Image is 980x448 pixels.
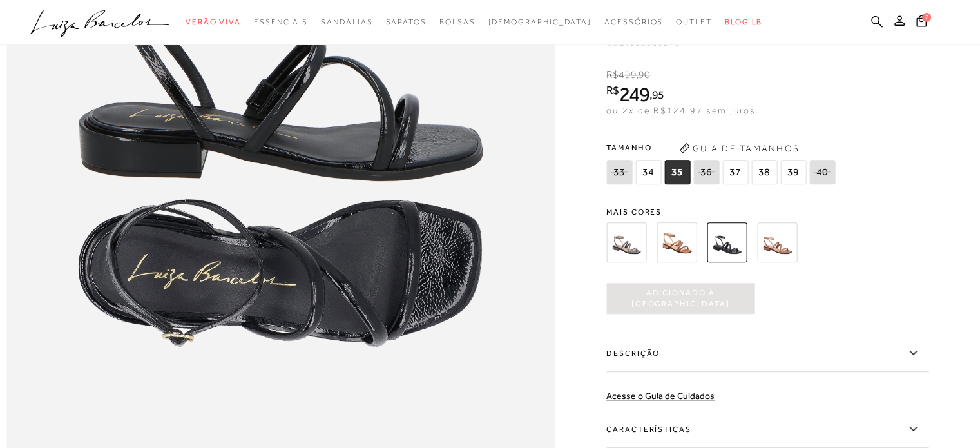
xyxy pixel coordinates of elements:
[254,10,308,34] a: categoryNavScreenReaderText
[639,69,650,81] span: 90
[321,10,372,34] a: categoryNavScreenReaderText
[676,10,712,34] a: categoryNavScreenReaderText
[675,138,803,159] button: Guia de Tamanhos
[604,17,663,26] span: Acessórios
[649,89,664,101] i: ,
[922,12,932,22] span: 2
[606,84,619,96] i: R$
[757,222,797,262] img: SANDÁLIA RASTEIRA EM VERNIZ CARAMELO
[439,10,476,34] a: categoryNavScreenReaderText
[321,17,372,26] span: Sandálias
[488,10,591,34] a: noSubCategoriesText
[186,10,241,34] a: categoryNavScreenReaderText
[652,88,664,101] span: 95
[606,411,928,448] label: Características
[912,14,931,32] button: 2
[606,69,619,81] i: R$
[606,335,928,372] label: Descrição
[606,283,754,314] button: Adicionado à [GEOGRAPHIC_DATA]
[707,222,747,262] img: SANDÁLIA RASTEIRA EM COURO VERNIZ PRETO
[606,222,646,262] img: RASTEIRA DE TIRAS FINAS COM SALTO EM COURO VERNIZ CINZA STORM
[676,17,712,26] span: Outlet
[488,17,591,26] span: [DEMOGRAPHIC_DATA]
[606,105,755,115] span: ou 2x de R$124,97 sem juros
[657,222,697,262] img: SANDÁLIA RASTEIRA DEGRADÊ BRONZE
[664,160,690,184] span: 35
[722,160,748,184] span: 37
[186,17,241,26] span: Verão Viva
[604,10,663,34] a: categoryNavScreenReaderText
[619,69,636,81] span: 499
[606,138,838,157] span: Tamanho
[725,17,762,26] span: BLOG LB
[619,83,649,106] span: 249
[606,208,928,216] span: Mais cores
[693,160,719,184] span: 36
[439,17,476,26] span: Bolsas
[606,39,864,47] div: CÓD:
[606,391,715,401] a: Acesse o Guia de Cuidados
[635,160,661,184] span: 34
[385,17,426,26] span: Sapatos
[606,160,632,184] span: 33
[751,160,777,184] span: 38
[254,17,308,26] span: Essenciais
[809,160,835,184] span: 40
[725,10,762,34] a: BLOG LB
[637,69,651,81] i: ,
[606,287,754,310] span: Adicionado à [GEOGRAPHIC_DATA]
[385,10,426,34] a: categoryNavScreenReaderText
[780,160,806,184] span: 39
